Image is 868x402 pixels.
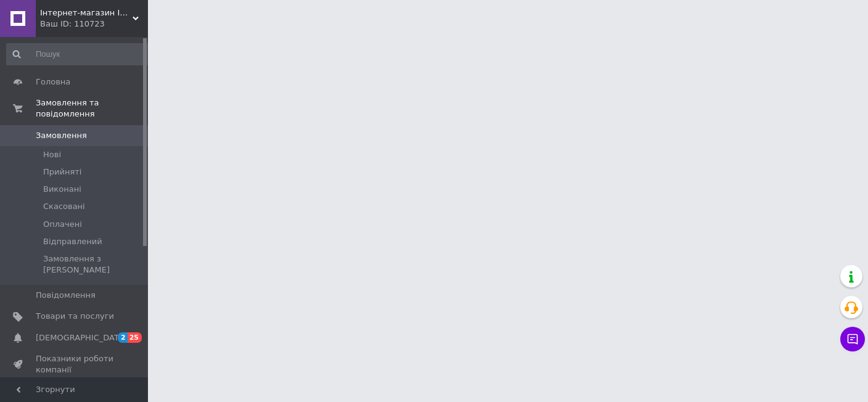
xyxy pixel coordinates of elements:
[36,290,96,301] span: Повідомлення
[36,332,127,343] span: [DEMOGRAPHIC_DATA]
[128,332,142,343] span: 25
[43,184,81,195] span: Виконані
[36,76,70,88] span: Головна
[43,201,85,212] span: Скасовані
[36,97,148,120] span: Замовлення та повідомлення
[43,166,81,178] span: Прийняті
[36,311,114,322] span: Товари та послуги
[36,130,87,141] span: Замовлення
[6,43,151,65] input: Пошук
[43,149,61,160] span: Нові
[118,332,128,343] span: 2
[43,219,82,230] span: Оплачені
[36,353,114,375] span: Показники роботи компанії
[43,236,102,247] span: Відправлений
[43,253,150,276] span: Замовлення з [PERSON_NAME]
[840,327,865,351] button: Чат з покупцем
[40,7,133,18] span: Інтернет-магазин Імперія-TV
[40,18,148,30] div: Ваш ID: 110723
